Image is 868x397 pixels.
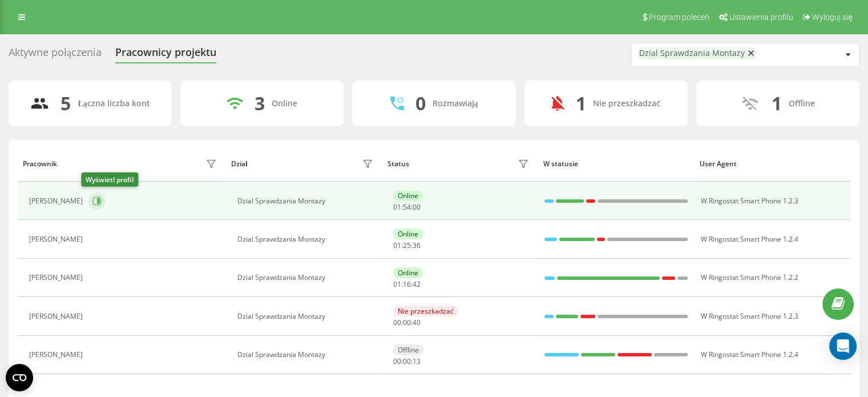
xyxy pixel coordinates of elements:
div: Online [393,267,423,278]
span: 00 [403,318,411,327]
div: [PERSON_NAME] [29,235,86,243]
div: 5 [60,93,71,114]
div: Status [387,160,409,168]
span: 00 [403,356,411,366]
div: Dzial Sprawdzania Montazy [237,197,376,205]
div: [PERSON_NAME] [29,274,86,282]
div: Dzial Sprawdzania Montazy [237,274,376,282]
div: 3 [255,93,265,114]
div: Offline [788,99,814,109]
span: 00 [413,202,421,212]
div: W statusie [543,160,689,168]
div: : : [393,203,421,211]
div: Wyświetl profil [81,173,138,187]
span: 00 [393,356,401,366]
div: Online [393,190,423,201]
div: User Agent [700,160,845,168]
div: : : [393,280,421,288]
div: Pracownik [23,160,57,168]
div: 0 [415,93,426,114]
span: Program poleceń [649,13,709,22]
div: Nie przeszkadzać [393,306,458,316]
span: 54 [403,202,411,212]
div: Pracownicy projektu [115,46,216,64]
div: Łączna liczba kont [78,99,150,109]
span: Wyloguj się [812,13,853,22]
div: Nie przeszkadzać [593,99,660,109]
span: 01 [393,240,401,250]
div: : : [393,358,421,366]
span: W Ringostat Smart Phone 1.2.3 [700,311,798,321]
div: [PERSON_NAME] [29,351,86,359]
span: 01 [393,202,401,212]
div: : : [393,242,421,250]
span: 13 [413,356,421,366]
span: 00 [393,318,401,327]
div: [PERSON_NAME] [29,312,86,320]
span: Ustawienia profilu [729,13,793,22]
span: 36 [413,240,421,250]
span: 01 [393,279,401,289]
span: 25 [403,240,411,250]
div: Dział [231,160,247,168]
div: : : [393,319,421,327]
div: Offline [393,344,423,355]
div: Rozmawiają [433,99,478,109]
span: W Ringostat Smart Phone 1.2.4 [700,350,798,359]
div: Online [272,99,297,109]
div: Dzial Sprawdzania Montazy [237,312,376,320]
div: Dzial Sprawdzania Montazy [237,235,376,243]
span: 16 [403,279,411,289]
span: W Ringostat Smart Phone 1.2.3 [700,196,798,206]
span: 42 [413,279,421,289]
div: 1 [771,93,781,114]
button: Open CMP widget [6,364,33,391]
div: [PERSON_NAME] [29,197,86,205]
span: W Ringostat Smart Phone 1.2.2 [700,272,798,282]
div: Aktywne połączenia [9,46,102,64]
div: Open Intercom Messenger [829,332,857,360]
div: 1 [576,93,586,114]
span: W Ringostat Smart Phone 1.2.4 [700,234,798,244]
div: Dzial Sprawdzania Montazy [639,49,745,58]
span: 40 [413,318,421,327]
div: Online [393,228,423,239]
div: Dzial Sprawdzania Montazy [237,351,376,359]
